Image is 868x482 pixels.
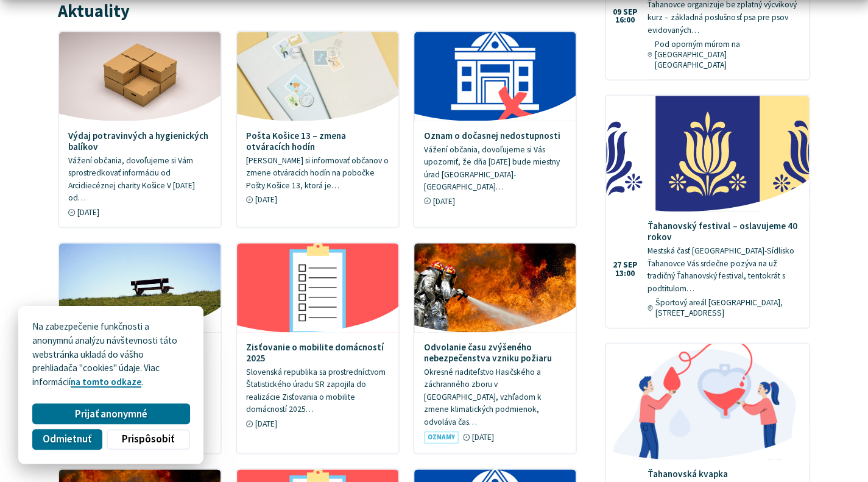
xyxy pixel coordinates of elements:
h4: Zisťovanie o mobilite domácností 2025 [246,342,389,364]
p: [PERSON_NAME] si informovať občanov o zmene otváracích hodín na pobočke Pošty Košice 13, ktorá je… [246,155,389,193]
span: sep [623,261,638,269]
span: [DATE] [77,207,99,218]
h3: Aktuality [58,2,130,21]
p: Na zabezpečenie funkčnosti a anonymnú analýzu návštevnosti táto webstránka ukladá do vášho prehli... [32,320,189,389]
h4: Pošta Košice 13 – zmena otváracích hodín [246,130,389,152]
h4: Oznam o dočasnej nedostupnosti [424,130,567,141]
span: 13:00 [613,269,638,278]
p: Vážení občania, dovoľujeme si Vám sprostredkovať informáciu od Arcidiecéznej charity Košice V [DA... [68,155,211,205]
h4: Výdaj potravinvých a hygienických balíkov [68,130,211,152]
a: Ťahanovský festival – oslavujeme 40 rokov Mestská časť [GEOGRAPHIC_DATA]-Sídlisko Ťahanovce Vás s... [606,96,809,328]
span: [DATE] [255,419,277,429]
span: [DATE] [433,196,455,207]
a: Výdaj potravinvých a hygienických balíkov Vážení občania, dovoľujeme si Vám sprostredkovať inform... [59,32,221,227]
a: na tomto odkaze [71,376,141,388]
span: Športový areál [GEOGRAPHIC_DATA], [STREET_ADDRESS] [655,297,800,318]
h4: Ťahanovský festival – oslavujeme 40 rokov [647,221,800,243]
span: 27 [613,261,621,269]
span: Prijať anonymné [75,408,147,420]
span: Pod oporným múrom na [GEOGRAPHIC_DATA] [GEOGRAPHIC_DATA] [654,39,799,70]
span: sep [623,8,638,16]
button: Prijať anonymné [32,403,189,424]
span: Prispôsobiť [122,433,174,445]
span: Odmietnuť [43,433,91,445]
span: 16:00 [613,16,638,24]
p: Okresné riaditeľstvo Hasičského a záchranného zboru v [GEOGRAPHIC_DATA], vzhľadom k zmene klimati... [424,366,567,429]
a: Informácia o lavičkách na [GEOGRAPHIC_DATA] Dovoľujeme si informovať obyvateľov, že dôvodom urých... [59,243,221,438]
span: [DATE] [255,194,277,205]
p: Vážení občania, dovoľujeme si Vás upozorniť, že dňa [DATE] bude miestny úrad [GEOGRAPHIC_DATA]-[G... [424,144,567,194]
p: Slovenská republika sa prostredníctvom Štatistického úradu SR zapojila do realizácie Zisťovania o... [246,366,389,416]
span: [DATE] [472,432,494,442]
span: Oznamy [424,431,459,444]
h4: Odvolanie času zvýšeného nebezpečenstva vzniku požiaru [424,342,567,364]
a: Odvolanie času zvýšeného nebezpečenstva vzniku požiaru Okresné riaditeľstvo Hasičského a záchrann... [414,243,576,453]
p: Mestská časť [GEOGRAPHIC_DATA]-Sídlisko Ťahanovce Vás srdečne pozýva na už tradičný Ťahanovský fe... [647,245,800,295]
span: 09 [613,8,621,16]
h4: Ťahanovská kvapka [647,469,800,480]
a: Zisťovanie o mobilite domácností 2025 Slovenská republika sa prostredníctvom Štatistického úradu ... [237,243,398,438]
button: Odmietnuť [32,429,102,450]
button: Prispôsobiť [107,429,189,450]
a: Pošta Košice 13 – zmena otváracích hodín [PERSON_NAME] si informovať občanov o zmene otváracích h... [237,32,398,214]
a: Oznam o dočasnej nedostupnosti Vážení občania, dovoľujeme si Vás upozorniť, že dňa [DATE] bude mi... [414,32,576,216]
